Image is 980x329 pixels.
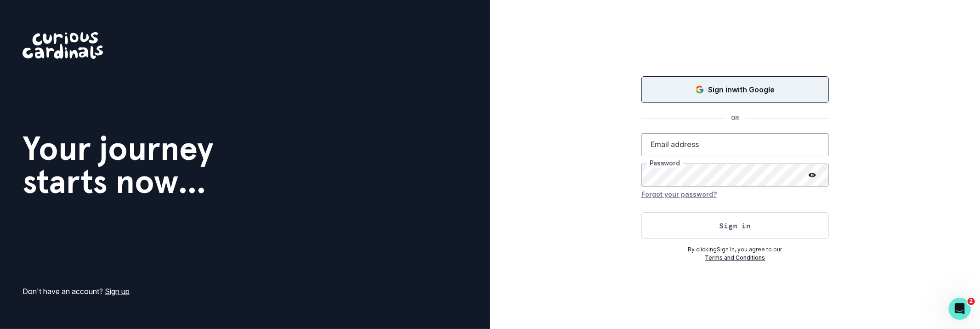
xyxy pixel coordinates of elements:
[105,287,130,296] a: Sign up
[641,76,829,103] button: Sign in with Google (GSuite)
[641,245,829,254] p: By clicking Sign In , you agree to our
[725,114,745,122] p: OR
[949,298,971,320] iframe: Intercom live chat
[641,212,829,239] button: Sign in
[708,84,775,95] p: Sign in with Google
[23,32,103,59] img: Curious Cardinals Logo
[23,286,130,297] p: Don't have an account?
[705,254,765,261] a: Terms and Conditions
[968,298,975,305] span: 2
[23,132,214,198] h1: Your journey starts now...
[641,187,717,201] button: Forgot your password?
